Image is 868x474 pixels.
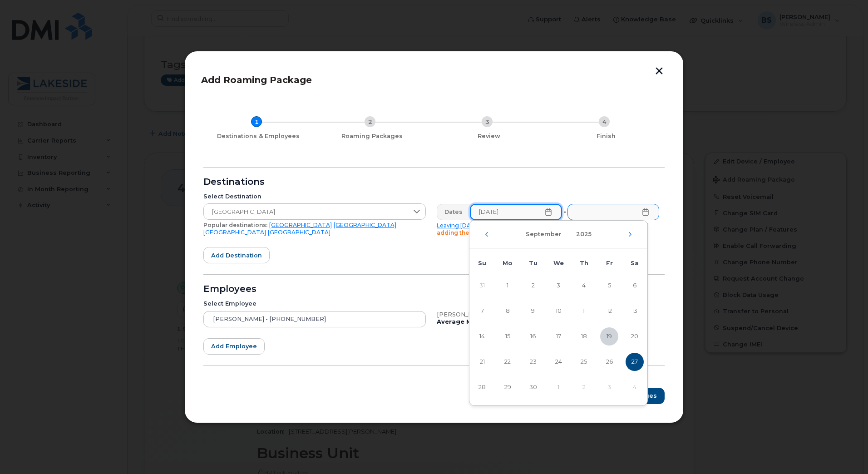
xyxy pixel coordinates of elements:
span: 29 [498,378,517,396]
div: 2 [365,116,375,127]
td: 24 [546,349,571,375]
td: 14 [469,324,495,349]
span: 23 [524,353,542,371]
span: Tu [529,260,538,267]
span: 27 [626,353,644,371]
span: Add employee [211,342,257,351]
td: 13 [622,298,647,324]
td: 2 [571,375,597,400]
span: Popular destinations: [203,222,267,228]
b: Average Monthly Usage: [437,318,517,325]
button: Choose Month [520,226,567,242]
div: Destinations [203,178,665,186]
td: 10 [546,298,571,324]
td: 3 [546,273,571,298]
span: 22 [498,353,517,371]
span: 13 [626,302,644,320]
a: [GEOGRAPHIC_DATA] [203,229,266,236]
span: 21 [473,353,491,371]
span: 7 [473,302,491,320]
div: Employees [203,286,665,293]
span: Italy [204,204,408,220]
td: 19 [597,324,622,349]
span: Add destination [211,251,262,260]
td: 27 [622,349,647,375]
td: 3 [597,375,622,400]
div: Review [434,133,544,140]
td: 4 [571,273,597,298]
div: [PERSON_NAME], Android, Bell [437,311,659,318]
span: Mo [503,260,513,267]
span: 28 [473,378,491,396]
span: 24 [549,353,567,371]
span: 11 [575,302,593,320]
button: Previous Month [484,232,489,237]
span: 19 [600,327,618,346]
span: 12 [600,302,618,320]
td: 5 [597,273,622,298]
span: 30 [524,378,542,396]
span: Su [478,260,486,267]
span: Add Roaming Package [201,74,312,85]
td: 17 [546,324,571,349]
span: 25 [575,353,593,371]
td: 1 [546,375,571,400]
div: 3 [482,116,493,127]
div: Finish [551,133,661,140]
td: 11 [571,298,597,324]
a: Leaving [DATE] [437,222,480,229]
td: 20 [622,324,647,349]
div: Select Destination [203,193,426,200]
span: 16 [524,327,542,346]
td: 9 [520,298,546,324]
td: 25 [571,349,597,375]
button: Add destination [203,247,270,263]
td: 21 [469,349,495,375]
span: 1 [498,276,517,295]
span: 18 [575,327,593,346]
input: Search device [203,311,426,327]
td: 2 [520,273,546,298]
span: 20 [626,327,644,346]
td: 15 [495,324,520,349]
a: [GEOGRAPHIC_DATA] [269,222,332,228]
td: 4 [622,375,647,400]
td: 8 [495,298,520,324]
span: 10 [549,302,567,320]
span: 5 [600,276,618,295]
td: 12 [597,298,622,324]
td: 30 [520,375,546,400]
td: 7 [469,298,495,324]
span: 3 [549,276,567,295]
td: 26 [597,349,622,375]
div: - [562,204,568,220]
td: 16 [520,324,546,349]
td: 23 [520,349,546,375]
td: 28 [469,375,495,400]
span: Please be aware due to time differences we recommend adding the package 1 day earlier to ensure n... [437,222,649,236]
span: We [553,260,564,267]
div: 4 [599,116,610,127]
span: 17 [549,327,567,346]
a: [GEOGRAPHIC_DATA] [268,229,330,236]
span: 6 [626,276,644,295]
input: Please fill out this field [567,204,659,220]
td: 1 [495,273,520,298]
div: Choose Date [469,220,648,406]
div: Roaming Packages [317,133,427,140]
button: Add employee [203,338,265,355]
span: 2 [524,276,542,295]
span: Sa [631,260,639,267]
span: 15 [498,327,517,346]
span: 8 [498,302,517,320]
td: 6 [622,273,647,298]
td: 22 [495,349,520,375]
span: Th [580,260,588,267]
button: Next Month [627,232,633,237]
td: 31 [469,273,495,298]
input: Please fill out this field [470,204,562,220]
td: 29 [495,375,520,400]
span: Fr [606,260,613,267]
td: 18 [571,324,597,349]
span: 26 [600,353,618,371]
